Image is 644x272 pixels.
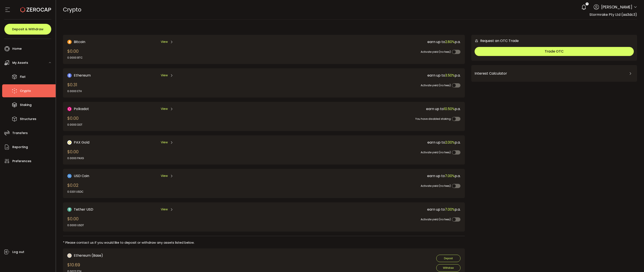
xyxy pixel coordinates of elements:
[67,253,72,258] img: zuPXiwguUFiBOIQyqLOiXsnnNitlx7q4LCwEbLHADjIpTka+Lip0HH8D0VTrd02z+wEAAAAASUVORK5CYII=
[67,56,83,60] div: 0.0000 BTC
[545,49,564,54] span: Trade OTC
[161,40,168,44] span: View
[74,106,89,112] span: Polkadot
[67,156,84,160] div: 0.0000 PAXG
[67,174,72,178] img: USD Coin
[622,251,644,272] iframe: Chat Widget
[12,60,28,66] span: My Assets
[445,173,455,178] span: 7.00%
[161,73,168,78] span: View
[67,115,82,127] div: $0.00
[67,182,84,194] div: $0.02
[12,249,24,255] span: Log out
[12,28,43,31] span: Deposit & Withdraw
[161,207,168,212] span: View
[421,218,451,221] span: Activate yield (no fees)
[586,2,588,5] span: 5
[67,48,83,60] div: $0.00
[74,73,91,78] span: Ethereum
[421,50,451,54] span: Activate yield (no fees)
[67,107,72,111] img: DOT
[253,106,460,112] div: earn up to p.a.
[253,140,460,145] div: earn up to p.a.
[445,39,455,44] span: 2.80%
[253,73,460,78] div: earn up to p.a.
[471,38,519,43] div: Request an OTC Trade
[436,255,460,262] button: Deposit
[67,190,84,194] div: 0.0201 USDC
[67,223,84,227] div: 0.0000 USDT
[67,149,84,160] div: $0.00
[74,173,89,179] span: USD Coin
[20,116,36,122] span: Structures
[589,12,637,17] span: Stormrake Pty Ltd (aa3dc3)
[67,89,82,93] div: 0.0000 ETH
[443,266,454,269] span: Withdraw
[601,4,632,10] span: [PERSON_NAME]
[63,240,465,245] div: * Please contact us if you would like to deposit or withdraw any assets listed below.
[67,207,72,212] img: Tether USD
[475,68,634,79] div: Interest Calculator
[67,40,72,44] img: Bitcoin
[63,6,81,13] span: Crypto
[161,140,168,145] span: View
[74,39,85,45] span: Bitcoin
[74,140,89,145] span: PAX Gold
[20,74,26,80] span: Fiat
[253,39,460,45] div: earn up to p.a.
[445,140,455,145] span: 2.00%
[12,158,31,164] span: Preferences
[253,173,460,179] div: earn up to p.a.
[475,47,634,56] button: Trade OTC
[74,253,103,258] span: Ethereum (Base)
[421,83,451,87] span: Activate yield (no fees)
[161,107,168,111] span: View
[444,257,453,260] span: Deposit
[74,207,93,212] span: Tether USD
[12,144,28,150] span: Reporting
[444,106,455,111] span: 10.50%
[436,264,460,272] button: Withdraw
[421,150,451,154] span: Activate yield (no fees)
[253,207,460,212] div: earn up to p.a.
[4,24,51,35] button: Deposit & Withdraw
[421,184,451,188] span: Activate yield (no fees)
[20,88,31,94] span: Crypto
[67,140,72,145] img: PAX Gold
[67,73,72,78] img: Ethereum
[445,207,455,212] span: 7.00%
[67,216,84,227] div: $0.00
[475,39,478,43] img: 6nGpN7MZ9FLuBP83NiajKbTRY4UzlzQtBKtCrLLspmCkSvCZHBKvY3NxgQaT5JnOQREvtQ257bXeeSTueZfAPizblJ+Fe8JwA...
[445,73,455,78] span: 3.50%
[12,46,22,52] span: Home
[161,174,168,178] span: View
[67,82,82,93] div: $0.31
[12,130,28,136] span: Transfers
[67,123,82,127] div: 0.0000 DOT
[20,102,32,108] span: Staking
[415,117,451,121] span: You have disabled staking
